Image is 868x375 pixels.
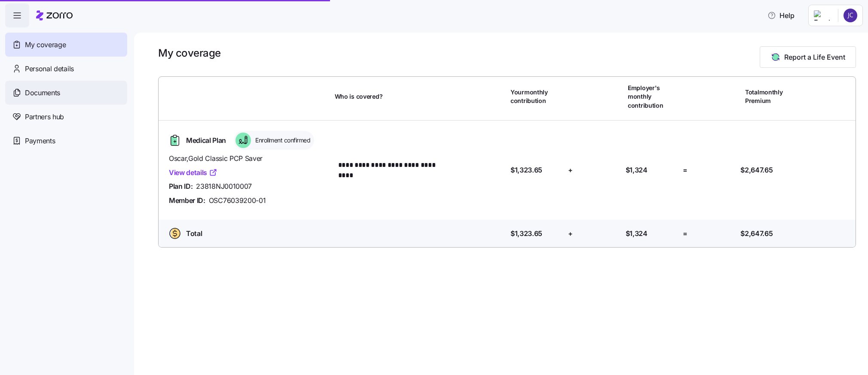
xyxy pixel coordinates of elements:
[814,10,831,21] img: Employer logo
[196,181,252,192] span: 23818NJ0010007
[186,228,202,239] span: Total
[510,88,562,106] span: Your monthly contribution
[740,228,773,239] span: $2,647.65
[5,129,127,153] a: Payments
[510,165,542,175] span: $1,323.65
[626,165,648,175] span: $1,324
[25,88,60,98] span: Documents
[767,10,795,21] span: Help
[5,105,127,129] a: Partners hub
[761,7,801,24] button: Help
[169,153,328,164] span: Oscar , Gold Classic PCP Saver
[683,165,688,175] span: =
[760,46,856,68] button: Report a Life Event
[25,112,64,122] span: Partners hub
[844,9,857,22] img: 1cba35d8d565624e59f9523849a83a39
[683,228,688,239] span: =
[626,228,648,239] span: $1,324
[5,81,127,105] a: Documents
[25,136,55,146] span: Payments
[209,195,266,206] span: OSC76039200-01
[169,195,205,206] span: Member ID:
[740,165,773,175] span: $2,647.65
[253,136,310,145] span: Enrollment confirmed
[784,52,845,62] span: Report a Life Event
[510,228,542,239] span: $1,323.65
[158,46,221,60] h1: My coverage
[25,39,66,50] span: My coverage
[169,167,217,178] a: View details
[186,135,226,146] span: Medical Plan
[568,228,573,239] span: +
[25,64,74,74] span: Personal details
[568,165,573,175] span: +
[5,33,127,57] a: My coverage
[169,181,193,192] span: Plan ID:
[5,57,127,81] a: Personal details
[628,84,679,110] span: Employer's monthly contribution
[745,88,797,106] span: Total monthly Premium
[335,92,383,101] span: Who is covered?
